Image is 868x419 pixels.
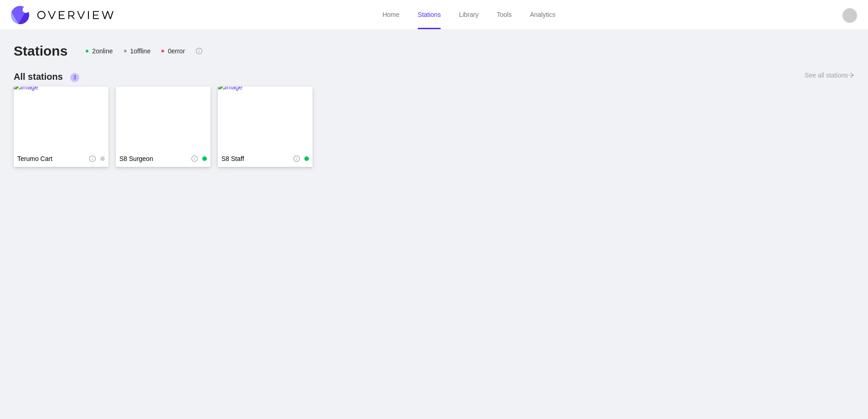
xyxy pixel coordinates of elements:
h3: All stations [14,70,79,83]
a: image [218,87,313,150]
span: arrow-right [848,72,854,78]
span: info-circle [293,155,300,162]
div: 0 error [168,46,185,56]
a: See all stationsarrow-right [805,70,854,87]
a: image [14,87,108,150]
h2: Stations [14,43,67,59]
a: Tools [497,11,512,18]
a: Home [382,11,399,18]
div: 1 offline [130,46,151,56]
a: Stations [418,11,441,18]
div: 2 online [92,46,113,56]
img: image [218,82,313,155]
a: S8 Staff [221,154,293,163]
a: image [116,87,211,150]
span: info-circle [89,155,96,162]
a: Library [459,11,478,18]
a: Analytics [530,11,555,18]
sup: 3 [70,73,79,82]
img: Overview [11,6,113,24]
span: 3 [73,74,76,81]
img: image [116,82,211,155]
img: image [14,82,108,155]
a: S8 Surgeon [119,154,191,163]
a: Terumo Cart [17,154,89,163]
span: info-circle [191,155,198,162]
span: info-circle [196,48,202,54]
